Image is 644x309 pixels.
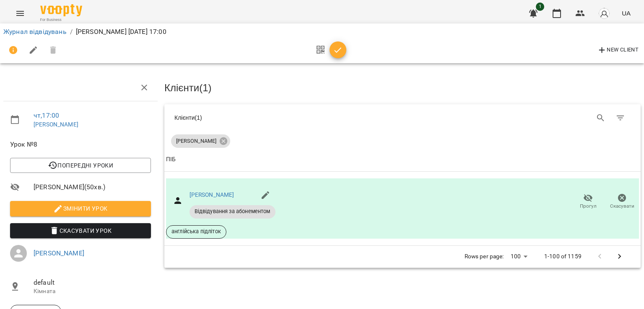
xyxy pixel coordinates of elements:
[610,247,630,267] button: Next Page
[40,4,82,16] img: Voopty Logo
[34,121,78,128] a: [PERSON_NAME]
[507,250,531,263] div: 100
[571,190,605,214] button: Прогул
[34,287,151,296] p: Кімната
[70,27,73,37] li: /
[17,160,144,170] span: Попередні уроки
[190,191,234,198] a: [PERSON_NAME]
[166,154,176,165] div: ПІБ
[595,44,641,57] button: New Client
[605,190,639,214] button: Скасувати
[598,8,610,19] img: avatar_s.png
[10,3,30,23] button: Menu
[610,108,631,128] button: Фільтр
[166,154,176,165] div: Sort
[591,108,611,128] button: Search
[34,111,59,119] a: чт , 17:00
[3,28,67,36] a: Журнал відвідувань
[10,139,151,149] span: Урок №8
[10,158,151,173] button: Попередні уроки
[34,182,151,192] span: [PERSON_NAME] ( 50 хв. )
[164,104,641,131] div: Table Toolbar
[40,17,82,23] span: For Business
[536,3,544,11] span: 1
[166,228,226,235] span: англійська підліток
[34,278,151,288] span: default
[171,134,230,148] div: [PERSON_NAME]
[171,137,221,145] span: [PERSON_NAME]
[610,203,634,210] span: Скасувати
[76,27,166,37] p: [PERSON_NAME] [DATE] 17:00
[174,113,396,122] div: Клієнти ( 1 )
[622,9,631,18] span: UA
[10,223,151,238] button: Скасувати Урок
[166,154,639,165] span: ПІБ
[544,252,582,261] p: 1-100 of 1159
[597,45,639,55] span: New Client
[17,226,144,236] span: Скасувати Урок
[3,27,641,37] nav: breadcrumb
[34,249,84,257] a: [PERSON_NAME]
[580,203,597,210] span: Прогул
[618,5,634,21] button: UA
[164,82,641,93] h3: Клієнти ( 1 )
[17,203,144,214] span: Змінити урок
[190,208,275,215] span: Відвідування за абонементом
[10,201,151,216] button: Змінити урок
[465,252,504,261] p: Rows per page:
